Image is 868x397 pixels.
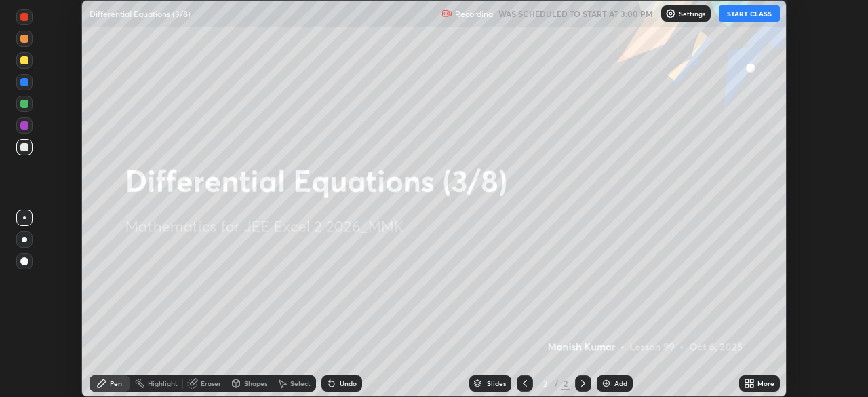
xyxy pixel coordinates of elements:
img: recording.375f2c34.svg [441,8,452,19]
button: START CLASS [719,5,780,22]
div: Shapes [244,380,267,387]
p: Recording [455,9,493,19]
div: Select [290,380,311,387]
div: Pen [110,380,122,387]
div: More [757,380,774,387]
p: Settings [679,10,705,17]
div: 2 [538,379,552,387]
div: 2 [561,377,570,390]
h5: WAS SCHEDULED TO START AT 3:00 PM [498,7,653,20]
div: / [555,379,559,387]
div: Eraser [201,380,221,387]
div: Highlight [148,380,178,387]
img: class-settings-icons [665,8,676,19]
div: Add [614,380,627,387]
div: Slides [487,380,506,387]
img: add-slide-button [601,378,612,389]
div: Undo [340,380,357,387]
p: Differential Equations (3/8) [90,8,191,19]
